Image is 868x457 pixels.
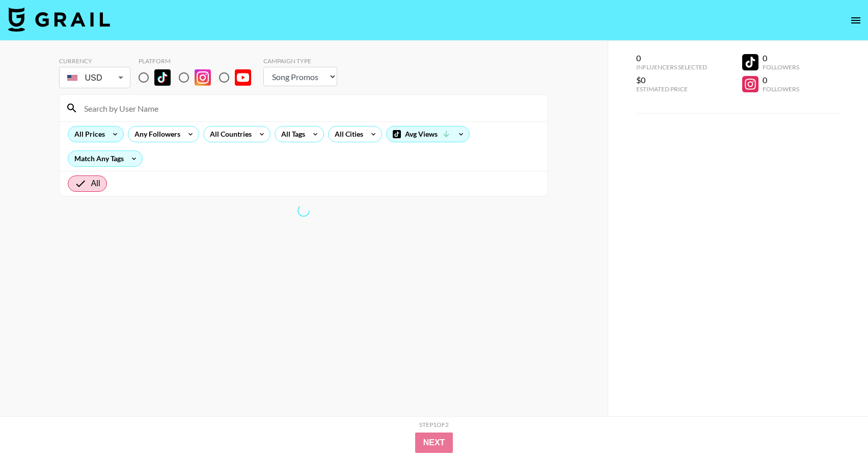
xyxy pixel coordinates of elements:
[78,100,541,116] input: Search by User Name
[61,69,128,87] div: USD
[128,126,182,142] div: Any Followers
[204,126,254,142] div: All Countries
[263,57,337,65] div: Campaign Type
[8,7,110,32] img: Grail Talent
[387,126,469,142] div: Avg Views
[59,57,130,65] div: Currency
[763,53,799,63] div: 0
[235,69,251,86] img: YouTube
[636,53,707,63] div: 0
[154,69,171,86] img: TikTok
[846,10,866,31] button: open drawer
[636,63,707,71] div: Influencers Selected
[139,57,259,65] div: Platform
[763,75,799,85] div: 0
[275,126,307,142] div: All Tags
[91,177,100,190] span: All
[636,75,707,85] div: $0
[297,205,310,217] span: Refreshing lists, bookers, clients, countries, tags, cities, talent, talent...
[636,85,707,93] div: Estimated Price
[329,126,365,142] div: All Cities
[419,421,449,428] div: Step 1 of 2
[68,151,142,166] div: Match Any Tags
[415,433,453,453] button: Next
[763,85,799,93] div: Followers
[195,69,211,86] img: Instagram
[68,126,107,142] div: All Prices
[763,63,799,71] div: Followers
